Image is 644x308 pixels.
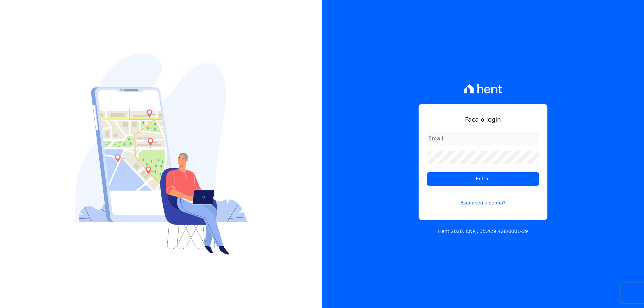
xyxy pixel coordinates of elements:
[427,132,539,145] input: Email
[427,172,539,186] input: Entrar
[427,191,539,206] a: Esqueceu a senha?
[438,228,528,235] p: Hent 2020. CNPJ: 35.429.428/0001-39
[427,115,539,124] h1: Faça o login
[75,53,247,255] img: Login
